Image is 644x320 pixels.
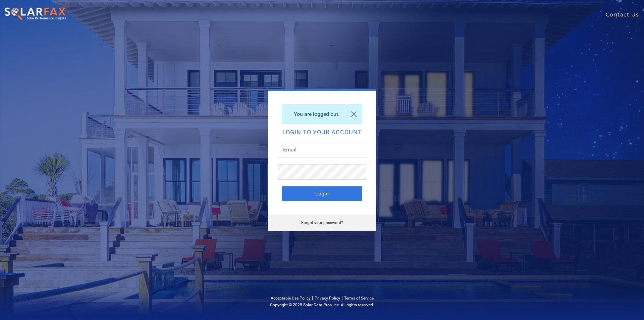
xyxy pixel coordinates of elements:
[271,296,311,301] a: Acceptable Use Policy
[282,104,362,124] div: You are logged out.
[312,294,313,301] span: |
[344,296,374,301] a: Terms of Service
[282,129,362,135] h2: Login to your account
[341,294,343,301] span: |
[278,142,366,157] input: Email
[4,7,67,21] img: SolarFax
[282,186,362,201] button: Login
[301,220,343,225] a: Forgot your password?
[346,105,362,124] a: Close
[315,296,340,301] a: Privacy Policy
[606,11,644,19] a: Contact Us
